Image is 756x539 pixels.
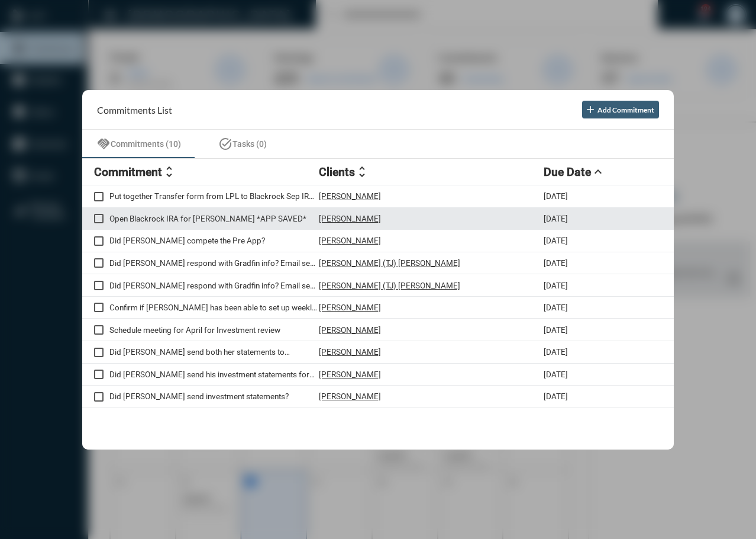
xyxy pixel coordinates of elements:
[355,165,369,179] mat-icon: unfold_more
[582,101,659,118] button: Add Commitment
[544,213,568,223] p: [DATE]
[319,280,460,290] p: [PERSON_NAME] (TJ) [PERSON_NAME]
[544,280,568,290] p: [DATE]
[319,213,381,223] p: [PERSON_NAME]
[109,191,319,201] p: Put together Transfer form from LPL to Blackrock Sep IRA when receive statement.
[97,104,172,115] h2: Commitments List
[109,303,319,312] p: Confirm if [PERSON_NAME] has been able to set up weekly investments to her IRA. If not, start the...
[319,392,381,401] p: [PERSON_NAME]
[591,165,605,179] mat-icon: expand_less
[319,236,381,245] p: [PERSON_NAME]
[319,191,381,201] p: [PERSON_NAME]
[544,191,568,201] p: [DATE]
[319,165,355,178] h2: Clients
[109,236,319,245] p: Did [PERSON_NAME] compete the Pre App?
[544,392,568,401] p: [DATE]
[544,325,568,334] p: [DATE]
[232,139,267,149] span: Tasks (0)
[109,258,319,268] p: Did [PERSON_NAME] respond with Gradfin info? Email sent 4/21
[584,104,596,115] mat-icon: add
[319,303,381,312] p: [PERSON_NAME]
[544,236,568,245] p: [DATE]
[162,165,176,179] mat-icon: unfold_more
[319,325,381,334] p: [PERSON_NAME]
[109,280,319,290] p: Did [PERSON_NAME] respond with Gradfin info? Email sent 4/21
[109,325,319,334] p: Schedule meeting for April for Investment review
[544,369,568,378] p: [DATE]
[109,213,319,223] p: Open Blackrock IRA for [PERSON_NAME] *APP SAVED*
[544,347,568,357] p: [DATE]
[94,165,162,178] h2: Commitment
[319,369,381,378] p: [PERSON_NAME]
[109,392,319,401] p: Did [PERSON_NAME] send investment statements?
[111,139,181,149] span: Commitments (10)
[319,347,381,357] p: [PERSON_NAME]
[544,258,568,268] p: [DATE]
[319,258,460,268] p: [PERSON_NAME] (TJ) [PERSON_NAME]
[109,347,319,357] p: Did [PERSON_NAME] send both her statements to complete the RCT and transfer forms? SEE NOTES
[544,303,568,312] p: [DATE]
[218,137,232,151] mat-icon: task_alt
[96,137,111,151] mat-icon: handshake
[544,165,591,178] h2: Due Date
[109,369,319,378] p: Did [PERSON_NAME] send his investment statements for review?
